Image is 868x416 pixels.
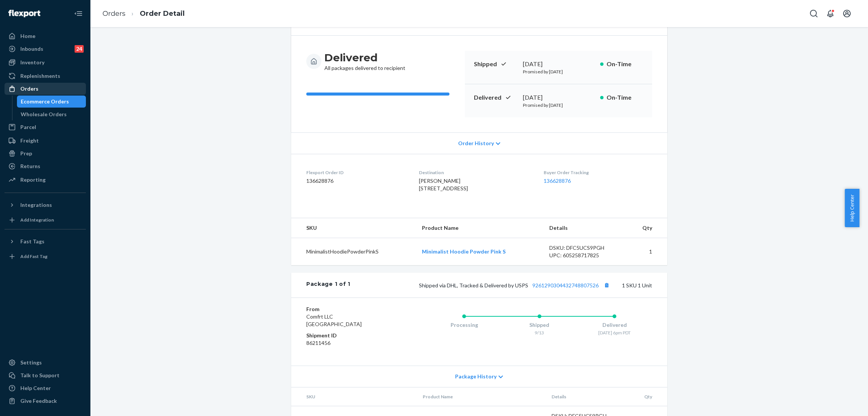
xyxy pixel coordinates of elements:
[417,387,545,406] th: Product Name
[20,238,44,245] div: Fast Tags
[419,169,531,176] dt: Destination
[5,235,86,247] button: Fast Tags
[577,321,652,329] div: Delivered
[306,332,396,339] dt: Shipment ID
[5,214,86,226] a: Add Integration
[17,96,86,108] a: Ecommerce Orders
[96,3,191,25] ol: breadcrumbs
[5,369,86,381] a: Talk to Support
[839,6,854,21] button: Open account menu
[523,102,594,108] p: Promised by [DATE]
[523,60,594,68] div: [DATE]
[502,321,577,329] div: Shipped
[20,201,52,209] div: Integrations
[306,177,407,185] dd: 136628876
[291,218,416,238] th: SKU
[543,218,626,238] th: Details
[806,6,821,21] button: Open Search Box
[419,282,611,288] span: Shipped via DHL, Tracked & Delivered by USPS
[5,357,86,369] a: Settings
[549,252,620,259] div: UPC: 605258717825
[607,60,643,68] p: On-Time
[626,218,667,238] th: Qty
[306,169,407,176] dt: Flexport Order ID
[5,251,86,263] a: Add Fast Tag
[5,147,86,159] a: Prep
[628,387,667,406] th: Qty
[474,93,517,102] p: Delivered
[502,329,577,336] div: 9/13
[602,280,611,290] button: Copy tracking number
[291,238,416,266] td: MinimalistHoodiePowderPinkS
[422,248,506,255] a: Minimalist Hoodie Powder Pink S
[474,60,517,68] p: Shipped
[5,199,86,211] button: Integrations
[102,9,125,18] a: Orders
[21,111,67,118] div: Wholesale Orders
[626,238,667,266] td: 1
[8,10,40,17] img: Flexport logo
[306,305,396,313] dt: From
[324,51,405,64] h3: Delivered
[523,68,594,75] p: Promised by [DATE]
[5,83,86,95] a: Orders
[426,321,502,329] div: Processing
[5,121,86,133] a: Parcel
[20,137,39,144] div: Freight
[549,244,620,252] div: DSKU: DFC5UCS9PGH
[20,372,60,379] div: Talk to Support
[20,150,32,157] div: Prep
[845,189,859,227] button: Help Center
[17,108,86,120] a: Wholesale Orders
[607,93,643,102] p: On-Time
[20,217,54,223] div: Add Integration
[21,98,69,105] div: Ecommerce Orders
[5,395,86,407] button: Give Feedback
[5,56,86,68] a: Inventory
[324,51,405,72] div: All packages delivered to recipient
[416,218,544,238] th: Product Name
[20,45,43,53] div: Inbounds
[306,313,362,327] span: Comfrt LLC [GEOGRAPHIC_DATA]
[532,282,599,288] a: 9261290304432748807526
[20,59,44,66] div: Inventory
[5,43,86,55] a: Inbounds24
[20,162,40,170] div: Returns
[20,384,51,392] div: Help Center
[20,397,57,405] div: Give Feedback
[5,160,86,172] a: Returns
[20,253,47,260] div: Add Fast Tag
[306,280,350,290] div: Package 1 of 1
[5,135,86,147] a: Freight
[71,6,86,21] button: Close Navigation
[577,329,652,336] div: [DATE] 6pm PDT
[544,178,571,184] a: 136628876
[140,9,185,18] a: Order Detail
[20,85,38,93] div: Orders
[20,176,46,184] div: Reporting
[544,169,652,176] dt: Buyer Order Tracking
[458,140,494,147] span: Order History
[5,174,86,186] a: Reporting
[823,6,838,21] button: Open notifications
[419,178,468,191] span: [PERSON_NAME] [STREET_ADDRESS]
[350,280,652,290] div: 1 SKU 1 Unit
[75,45,84,53] div: 24
[5,30,86,42] a: Home
[546,387,628,406] th: Details
[20,72,60,80] div: Replenishments
[20,359,42,366] div: Settings
[5,382,86,394] a: Help Center
[20,32,35,40] div: Home
[5,70,86,82] a: Replenishments
[455,373,497,380] span: Package History
[20,123,36,131] div: Parcel
[523,93,594,102] div: [DATE]
[291,387,417,406] th: SKU
[306,339,396,347] dd: 86211456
